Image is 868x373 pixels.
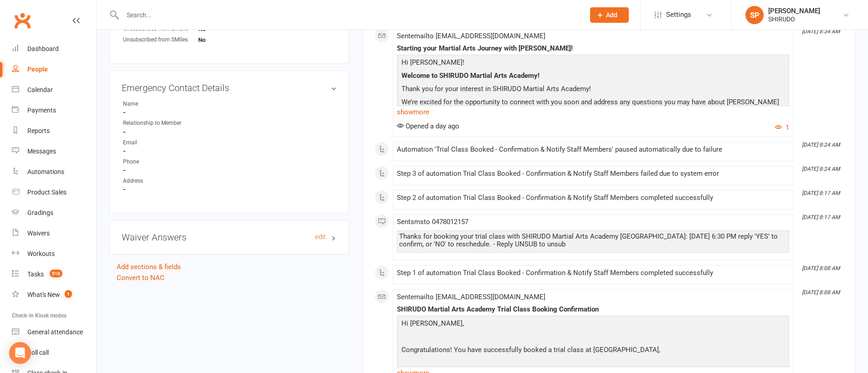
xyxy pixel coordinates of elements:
strong: - [123,108,337,117]
div: Step 1 of automation Trial Class Booked - Confirmation & Notify Staff Members completed successfully [397,269,789,277]
span: Welcome to SHIRUDO Martial Arts Academy! [401,72,539,80]
a: Calendar [12,80,96,100]
a: Tasks 516 [12,264,96,285]
div: Product Sales [27,189,67,196]
div: [PERSON_NAME] [768,7,820,15]
strong: - [123,166,337,174]
a: Add sections & fields [117,263,181,271]
strong: No [198,36,251,43]
div: Address [123,177,198,185]
div: Gradings [27,209,53,216]
h3: Emergency Contact Details [122,83,337,93]
div: Workouts [27,250,55,257]
div: Roll call [27,349,49,356]
a: Product Sales [12,182,96,203]
a: What's New1 [12,285,96,305]
span: Settings [666,5,691,25]
a: Reports [12,121,96,141]
div: Thanks for booking your trial class with SHIRUDO Martial Arts Academy [GEOGRAPHIC_DATA]: [DATE] 6... [399,233,787,248]
a: edit [315,233,326,241]
a: Convert to NAC [117,274,164,282]
a: show more [397,106,789,118]
div: Phone [123,158,198,166]
a: Workouts [12,244,96,264]
span: Opened a day ago [397,122,459,130]
span: 516 [50,270,62,277]
div: SP [745,6,764,24]
a: Roll call [12,342,96,363]
div: Calendar [27,86,53,93]
span: Sent sms to 0478012157 [397,218,468,226]
a: Clubworx [11,9,34,32]
a: Payments [12,100,96,121]
i: [DATE] 8:17 AM [802,214,840,220]
div: General attendance [27,328,83,336]
div: Name [123,100,198,108]
h3: Waiver Answers [122,232,337,242]
div: Unsubscribed from SMSes [123,36,198,44]
div: Starting your Martial Arts Journey with [PERSON_NAME]! [397,45,789,52]
i: [DATE] 8:08 AM [802,289,840,296]
i: [DATE] 8:08 AM [802,265,840,271]
div: Dashboard [27,45,59,52]
button: Add [590,7,629,23]
div: Payments [27,107,56,114]
button: 1 [775,122,789,133]
a: People [12,59,96,80]
p: Thank you for your interest in SHIRUDO Martial Arts Academy! [399,83,787,97]
i: [DATE] 8:17 AM [802,190,840,196]
div: Step 3 of automation Trial Class Booked - Confirmation & Notify Staff Members failed due to syste... [397,170,789,178]
a: General attendance kiosk mode [12,322,96,342]
div: Relationship to Member [123,119,198,128]
div: People [27,66,48,73]
input: Search... [120,9,578,21]
strong: - [123,147,337,155]
strong: - [123,185,337,194]
i: [DATE] 8:24 AM [802,142,840,148]
div: Open Intercom Messenger [9,342,31,364]
a: Messages [12,141,96,162]
div: What's New [27,291,60,298]
div: Tasks [27,271,44,278]
div: Automations [27,168,64,175]
p: Congratulations! You have successfully booked a trial class at [GEOGRAPHIC_DATA], [399,344,787,358]
div: Reports [27,127,50,134]
div: SHIRUDO Martial Arts Academy Trial Class Booking Confirmation [397,306,789,313]
strong: - [123,128,337,136]
span: Sent email to [EMAIL_ADDRESS][DOMAIN_NAME] [397,32,545,40]
i: [DATE] 8:24 AM [802,166,840,172]
i: [DATE] 8:34 AM [802,28,840,35]
p: We’re excited for the opportunity to connect with you soon and address any questions you may have... [399,97,787,121]
p: Hi [PERSON_NAME]! [399,57,787,70]
div: Email [123,138,198,147]
div: SHIRUDO [768,15,820,23]
span: Add [606,11,617,19]
span: Sent email to [EMAIL_ADDRESS][DOMAIN_NAME] [397,293,545,301]
p: Hi [PERSON_NAME], [399,318,787,331]
div: Waivers [27,230,50,237]
a: Automations [12,162,96,182]
a: Dashboard [12,39,96,59]
div: Step 2 of automation Trial Class Booked - Confirmation & Notify Staff Members completed successfully [397,194,789,202]
span: 1 [65,290,72,298]
a: Gradings [12,203,96,223]
a: Waivers [12,223,96,244]
div: Automation 'Trial Class Booked - Confirmation & Notify Staff Members' paused automatically due to... [397,146,789,153]
div: Messages [27,148,56,155]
